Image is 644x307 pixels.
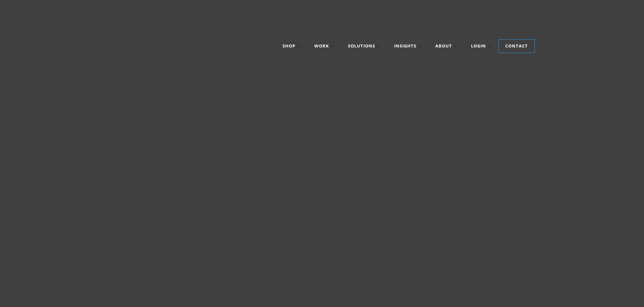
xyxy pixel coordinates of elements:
[308,40,340,53] a: Work
[341,40,386,53] a: Solutions
[499,40,534,53] a: Contact
[276,40,306,53] a: Shop
[464,40,497,53] a: Login
[388,40,427,53] a: Insights
[429,40,463,53] a: About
